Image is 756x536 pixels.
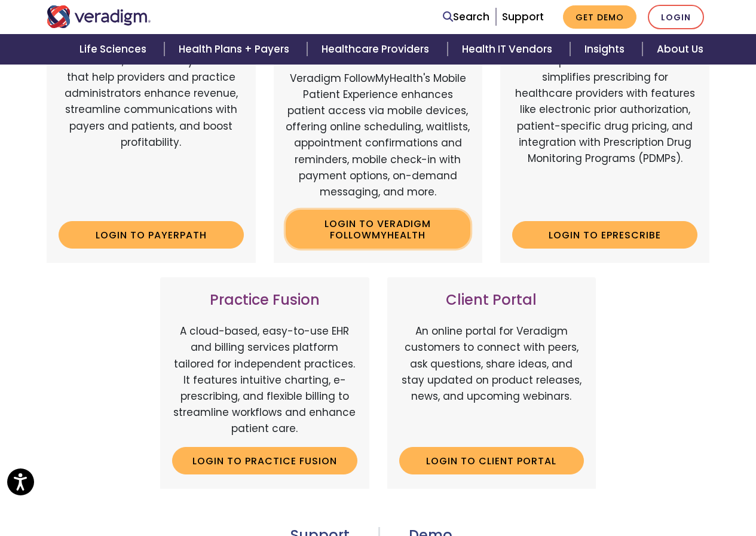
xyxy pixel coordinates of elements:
[286,71,471,201] p: Veradigm FollowMyHealth's Mobile Patient Experience enhances patient access via mobile devices, o...
[164,34,307,65] a: Health Plans + Payers
[172,447,357,474] a: Login to Practice Fusion
[172,292,357,309] h3: Practice Fusion
[512,221,697,249] a: Login to ePrescribe
[172,323,357,437] p: A cloud-based, easy-to-use EHR and billing services platform tailored for independent practices. ...
[59,221,244,249] a: Login to Payerpath
[448,34,570,65] a: Health IT Vendors
[502,10,544,24] a: Support
[307,34,447,65] a: Healthcare Providers
[399,323,584,437] p: An online portal for Veradigm customers to connect with peers, ask questions, share ideas, and st...
[443,9,489,25] a: Search
[65,34,164,65] a: Life Sciences
[570,34,642,65] a: Insights
[399,292,584,309] h3: Client Portal
[286,210,471,249] a: Login to Veradigm FollowMyHealth
[512,53,697,212] p: A comprehensive solution that simplifies prescribing for healthcare providers with features like ...
[399,447,584,474] a: Login to Client Portal
[642,34,718,65] a: About Us
[648,5,704,29] a: Login
[563,5,636,29] a: Get Demo
[47,5,151,28] img: Veradigm logo
[59,53,244,212] p: Web-based, user-friendly solutions that help providers and practice administrators enhance revenu...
